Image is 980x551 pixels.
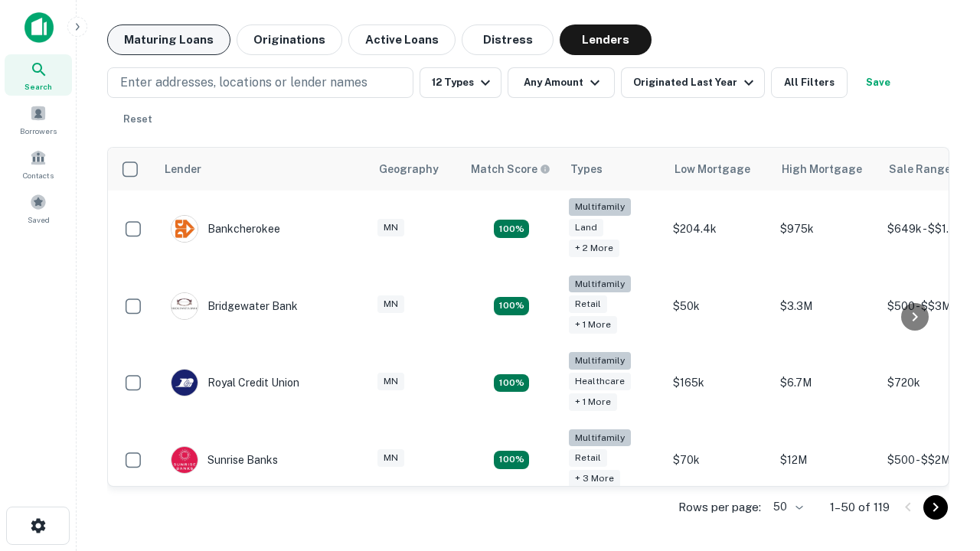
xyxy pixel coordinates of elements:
[569,275,631,293] div: Multifamily
[494,451,529,469] div: Matching Properties: 30, hasApolloMatch: undefined
[5,187,72,229] a: Saved
[830,498,890,517] p: 1–50 of 119
[773,344,880,422] td: $6.7M
[633,73,758,92] div: Originated Last Year
[678,498,761,517] p: Rows per page:
[23,169,54,181] span: Contacts
[377,295,404,313] div: MN
[782,160,862,178] div: High Mortgage
[171,215,280,243] div: Bankcherokee
[171,293,198,319] img: picture
[171,370,198,396] img: picture
[171,292,298,320] div: Bridgewater Bank
[120,73,367,92] p: Enter addresses, locations or lender names
[665,148,773,191] th: Low Mortgage
[462,24,554,55] button: Distress
[171,446,278,474] div: Sunrise Banks
[28,214,50,226] span: Saved
[665,422,773,499] td: $70k
[420,67,501,98] button: 12 Types
[854,67,903,98] button: Save your search to get updates of matches that match your search criteria.
[5,54,72,96] a: Search
[5,143,72,184] a: Contacts
[569,219,603,236] div: Land
[675,160,750,178] div: Low Mortgage
[379,160,439,178] div: Geography
[377,449,404,467] div: MN
[665,344,773,422] td: $165k
[569,449,607,467] div: Retail
[471,161,547,178] h6: Match Score
[569,429,631,447] div: Multifamily
[24,80,52,93] span: Search
[471,161,550,178] div: Capitalize uses an advanced AI algorithm to match your search with the best lender. The match sco...
[24,12,54,43] img: capitalize-icon.png
[903,429,980,502] iframe: Chat Widget
[569,352,631,370] div: Multifamily
[348,24,456,55] button: Active Loans
[5,99,72,140] a: Borrowers
[771,67,848,98] button: All Filters
[923,495,948,520] button: Go to next page
[107,67,413,98] button: Enter addresses, locations or lender names
[773,191,880,268] td: $975k
[171,369,299,396] div: Royal Credit Union
[462,148,561,191] th: Capitalize uses an advanced AI algorithm to match your search with the best lender. The match sco...
[767,496,805,518] div: 50
[665,268,773,345] td: $50k
[773,422,880,499] td: $12M
[370,148,462,191] th: Geography
[569,240,619,257] div: + 2 more
[569,198,631,216] div: Multifamily
[569,373,631,390] div: Healthcare
[237,24,342,55] button: Originations
[665,191,773,268] td: $204.4k
[494,220,529,238] div: Matching Properties: 20, hasApolloMatch: undefined
[377,373,404,390] div: MN
[621,67,765,98] button: Originated Last Year
[570,160,603,178] div: Types
[773,268,880,345] td: $3.3M
[165,160,201,178] div: Lender
[569,393,617,411] div: + 1 more
[494,297,529,315] div: Matching Properties: 22, hasApolloMatch: undefined
[569,316,617,334] div: + 1 more
[569,295,607,313] div: Retail
[113,104,162,135] button: Reset
[171,216,198,242] img: picture
[561,148,665,191] th: Types
[20,125,57,137] span: Borrowers
[560,24,652,55] button: Lenders
[569,470,620,487] div: + 3 more
[171,447,198,473] img: picture
[508,67,615,98] button: Any Amount
[773,148,880,191] th: High Mortgage
[107,24,230,55] button: Maturing Loans
[494,374,529,393] div: Matching Properties: 18, hasApolloMatch: undefined
[155,148,370,191] th: Lender
[377,219,404,236] div: MN
[889,160,951,178] div: Sale Range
